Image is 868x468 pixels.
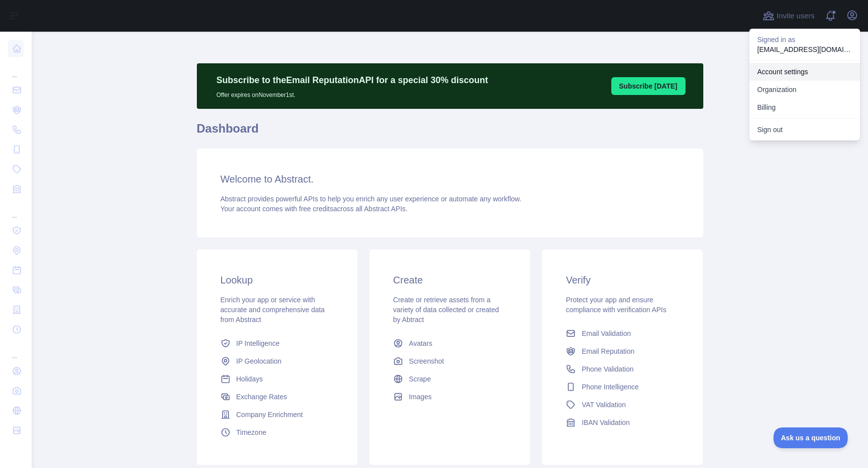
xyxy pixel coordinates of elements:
h3: Verify [566,273,679,287]
a: IP Intelligence [217,334,338,352]
div: ... [8,59,24,79]
span: Email Reputation [582,346,635,356]
p: Offer expires on November 1st. [217,87,488,99]
a: Organization [749,81,860,98]
span: Screenshot [409,356,444,366]
span: Timezone [236,427,267,437]
span: Phone Validation [582,364,634,374]
p: Subscribe to the Email Reputation API for a special 30 % discount [217,73,488,87]
span: Images [409,392,432,402]
a: Scrape [389,370,510,388]
span: Scrape [409,374,431,384]
a: Email Validation [562,325,683,342]
a: Exchange Rates [217,388,338,406]
button: Billing [749,98,860,116]
span: free credits [299,205,333,213]
div: ... [8,340,24,360]
h3: Lookup [221,273,334,287]
span: Create or retrieve assets from a variety of data collected or created by Abtract [393,296,499,324]
a: Avatars [389,334,510,352]
button: Invite users [761,8,817,24]
button: Subscribe [DATE] [611,77,685,95]
span: Company Enrichment [236,410,303,420]
a: Holidays [217,370,338,388]
a: Screenshot [389,352,510,370]
a: Phone Intelligence [562,378,683,396]
a: Email Reputation [562,342,683,360]
span: Phone Intelligence [582,382,639,392]
span: Protect your app and ensure compliance with verification APIs [566,296,666,314]
a: IP Geolocation [217,352,338,370]
button: Sign out [749,121,860,139]
span: Enrich your app or service with accurate and comprehensive data from Abstract [221,296,325,324]
span: Exchange Rates [236,392,287,402]
a: Phone Validation [562,360,683,378]
span: Holidays [236,374,263,384]
span: IP Intelligence [236,338,280,348]
h3: Create [393,273,506,287]
h1: Dashboard [197,121,703,144]
a: Timezone [217,423,338,441]
p: [EMAIL_ADDRESS][DOMAIN_NAME] [757,45,852,54]
span: Invite users [777,10,815,22]
span: IBAN Validation [582,418,630,427]
span: Email Validation [582,328,631,338]
span: Avatars [409,338,432,348]
a: Company Enrichment [217,406,338,423]
a: IBAN Validation [562,414,683,431]
a: Account settings [749,63,860,81]
span: Your account comes with across all Abstract APIs. [221,205,408,213]
span: IP Geolocation [236,356,282,366]
div: ... [8,200,24,220]
p: Signed in as [757,35,852,45]
a: Images [389,388,510,406]
a: VAT Validation [562,396,683,414]
span: VAT Validation [582,400,626,410]
span: Abstract provides powerful APIs to help you enrich any user experience or automate any workflow. [221,195,522,203]
iframe: Toggle Customer Support [774,427,848,448]
h3: Welcome to Abstract. [221,172,680,186]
